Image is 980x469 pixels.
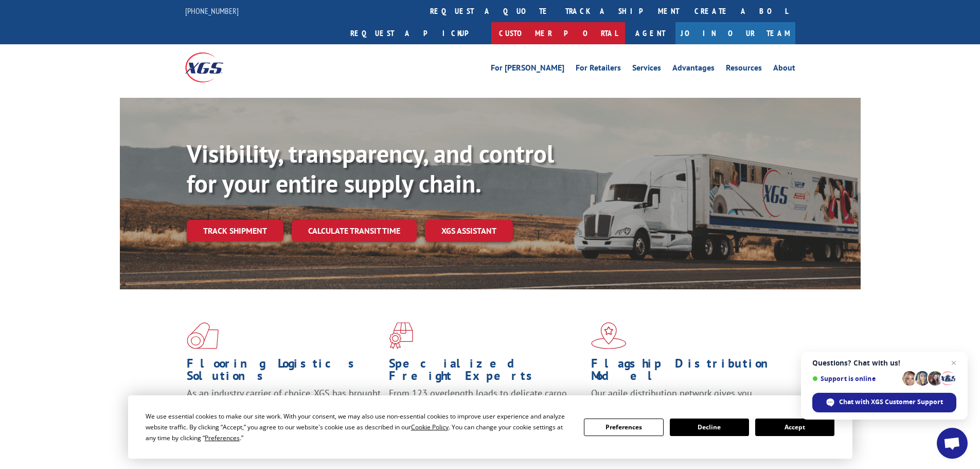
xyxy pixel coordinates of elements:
span: Our agile distribution network gives you nationwide inventory management on demand. [591,387,780,411]
span: Chat with XGS Customer Support [812,393,956,412]
p: From 123 overlength loads to delicate cargo, our experienced staff knows the best way to move you... [389,387,583,433]
a: Calculate transit time [292,220,417,242]
span: Support is online [812,375,899,383]
a: Agent [625,22,675,44]
a: For Retailers [576,64,621,75]
h1: Flooring Logistics Solutions [187,357,381,387]
a: Track shipment [187,220,283,241]
div: Cookie Consent Prompt [128,395,852,459]
h1: Specialized Freight Experts [389,357,583,387]
a: [PHONE_NUMBER] [185,6,239,16]
img: xgs-icon-total-supply-chain-intelligence-red [187,322,219,349]
a: Open chat [937,428,968,459]
div: We use essential cookies to make our site work. With your consent, we may also use non-essential ... [146,411,572,443]
a: Resources [726,64,762,75]
a: XGS ASSISTANT [425,220,513,242]
button: Accept [755,419,834,436]
img: xgs-icon-flagship-distribution-model-red [591,322,627,349]
span: Cookie Policy [411,423,449,431]
a: Customer Portal [491,22,625,44]
a: About [773,64,795,75]
span: As an industry carrier of choice, XGS has brought innovation and dedication to flooring logistics... [187,387,381,424]
b: Visibility, transparency, and control for your entire supply chain. [187,137,554,199]
button: Decline [670,419,749,436]
h1: Flagship Distribution Model [591,357,786,387]
img: xgs-icon-focused-on-flooring-red [389,322,413,349]
a: Services [632,64,661,75]
span: Chat with XGS Customer Support [839,397,943,407]
a: Request a pickup [343,22,491,44]
button: Preferences [584,419,663,436]
span: Preferences [205,433,240,442]
a: Advantages [672,64,715,75]
a: Join Our Team [675,22,795,44]
a: For [PERSON_NAME] [491,64,564,75]
span: Questions? Chat with us! [812,359,956,367]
